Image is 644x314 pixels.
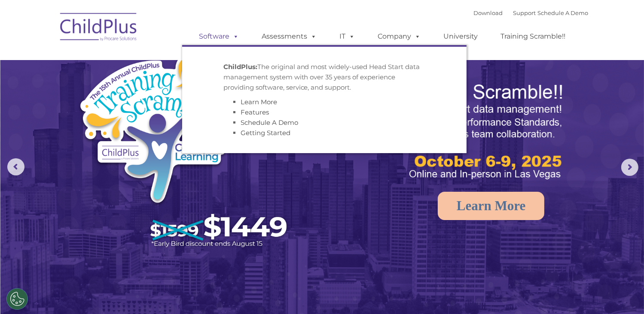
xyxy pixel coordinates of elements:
[369,28,430,45] a: Company
[474,9,503,16] a: Download
[513,9,536,16] a: Support
[223,62,425,93] p: The original and most widely-used Head Start data management system with over 35 years of experie...
[241,129,290,137] a: Getting Started
[191,28,248,45] a: Software
[474,9,589,16] font: |
[492,28,574,45] a: Training Scramble!!
[538,9,589,16] a: Schedule A Demo
[119,92,156,98] span: Phone number
[223,63,257,71] strong: ChildPlus:
[438,192,544,220] a: Learn More
[241,108,269,116] a: Features
[241,98,277,106] a: Learn More
[56,7,142,50] img: ChildPlus by Procare Solutions
[331,28,364,45] a: IT
[435,28,487,45] a: University
[241,118,298,127] a: Schedule A Demo
[253,28,326,45] a: Assessments
[6,288,28,310] button: Cookies Settings
[119,57,146,63] span: Last name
